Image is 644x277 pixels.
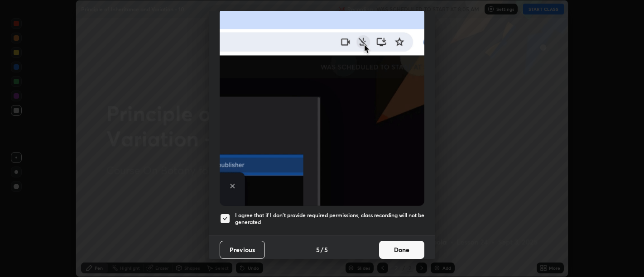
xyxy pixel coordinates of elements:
[235,212,424,226] h5: I agree that if I don't provide required permissions, class recording will not be generated
[220,8,424,206] img: downloads-permission-blocked.gif
[321,245,323,254] h4: /
[220,241,265,259] button: Previous
[324,245,328,254] h4: 5
[379,241,424,259] button: Done
[316,245,320,254] h4: 5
